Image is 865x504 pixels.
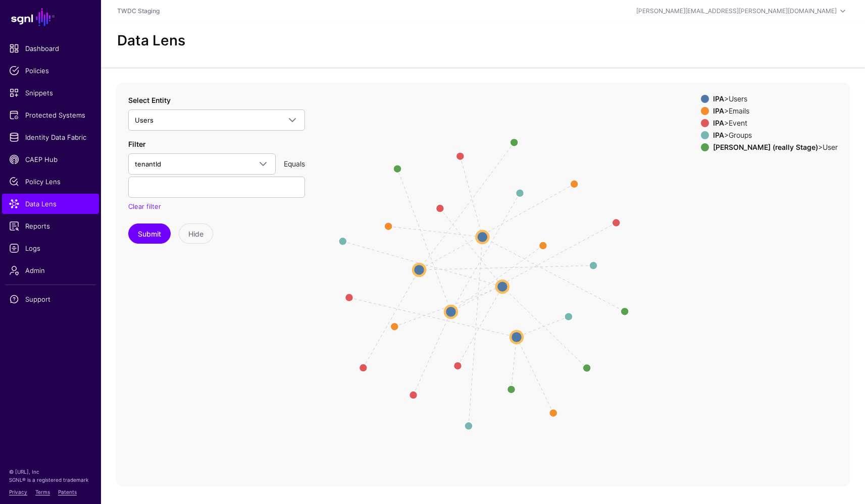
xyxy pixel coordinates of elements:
[9,199,92,209] span: Data Lens
[711,95,840,103] div: > Users
[711,131,840,139] div: > Groups
[2,194,99,214] a: Data Lens
[9,177,92,187] span: Policy Lens
[2,83,99,103] a: Snippets
[9,265,92,275] span: Admin
[2,149,99,170] a: CAEP Hub
[128,223,171,244] button: Submit
[2,216,99,236] a: Reports
[280,158,309,169] div: Equals
[9,221,92,231] span: Reports
[35,489,50,495] a: Terms
[9,243,92,253] span: Logs
[9,476,92,484] p: SGNL® is a registered trademark
[135,160,161,168] span: tenantId
[713,131,724,139] strong: IPA
[711,143,840,151] div: > User
[711,107,840,115] div: > Emails
[711,119,840,127] div: > Event
[179,223,213,244] button: Hide
[2,105,99,125] a: Protected Systems
[2,61,99,81] a: Policies
[713,119,724,127] strong: IPA
[713,106,724,115] strong: IPA
[128,95,171,105] label: Select Entity
[117,7,160,15] a: TWDC Staging
[2,172,99,192] a: Policy Lens
[636,7,837,16] div: [PERSON_NAME][EMAIL_ADDRESS][PERSON_NAME][DOMAIN_NAME]
[9,66,92,76] span: Policies
[2,127,99,147] a: Identity Data Fabric
[2,238,99,258] a: Logs
[6,6,95,28] a: SGNL
[128,139,145,149] label: Filter
[2,260,99,281] a: Admin
[713,94,724,103] strong: IPA
[9,468,92,476] p: © [URL], Inc
[2,38,99,59] a: Dashboard
[9,489,27,495] a: Privacy
[9,154,92,164] span: CAEP Hub
[9,88,92,98] span: Snippets
[9,132,92,142] span: Identity Data Fabric
[117,32,185,49] h2: Data Lens
[58,489,77,495] a: Patents
[128,202,161,210] a: Clear filter
[9,43,92,53] span: Dashboard
[135,116,154,124] span: Users
[713,143,818,151] strong: [PERSON_NAME] (really Stage)
[9,110,92,120] span: Protected Systems
[9,294,92,304] span: Support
